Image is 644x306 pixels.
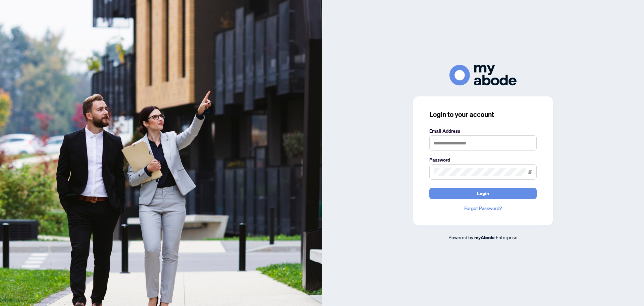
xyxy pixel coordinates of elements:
[528,170,532,174] span: eye-invisible
[429,127,537,135] label: Email Address
[429,205,537,212] a: Forgot Password?
[448,234,473,240] span: Powered by
[429,110,537,119] h3: Login to your account
[477,188,489,199] span: Login
[429,188,537,199] button: Login
[429,156,537,164] label: Password
[449,65,517,85] img: ma-logo
[474,234,495,241] a: myAbode
[496,234,518,240] span: Enterprise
